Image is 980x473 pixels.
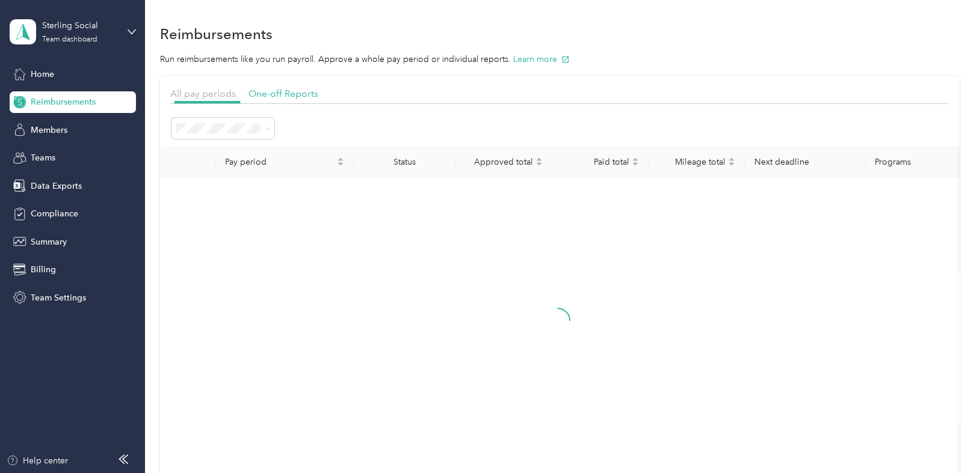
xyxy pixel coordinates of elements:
[562,157,629,167] span: Paid total
[7,454,68,467] button: Help center
[649,146,745,178] th: Mileage total
[31,96,96,108] span: Reimbursements
[225,157,334,167] span: Pay period
[535,160,543,168] span: caret-down
[160,53,960,66] p: Run reimbursements like you run payroll. Approve a whole pay period or individual reports.
[42,19,117,32] div: Sterling Social
[31,124,67,136] span: Members
[160,28,273,40] h1: Reimbursements
[31,207,78,220] span: Compliance
[745,146,865,178] th: Next deadline
[248,88,318,99] span: One-off Reports
[632,156,639,163] span: caret-up
[513,53,570,66] button: Learn more
[552,146,649,178] th: Paid total
[535,156,543,163] span: caret-up
[31,68,54,81] span: Home
[337,156,344,163] span: caret-up
[170,88,236,99] span: All pay periods
[658,157,726,167] span: Mileage total
[31,263,56,276] span: Billing
[632,160,639,168] span: caret-down
[456,146,552,178] th: Approved total
[466,157,533,167] span: Approved total
[363,157,446,167] div: Status
[31,291,86,304] span: Team Settings
[728,156,735,163] span: caret-up
[913,406,980,473] iframe: Everlance-gr Chat Button Frame
[728,160,735,168] span: caret-down
[31,180,82,192] span: Data Exports
[31,151,55,164] span: Teams
[215,146,354,178] th: Pay period
[337,160,344,168] span: caret-down
[42,36,97,43] div: Team dashboard
[31,236,67,248] span: Summary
